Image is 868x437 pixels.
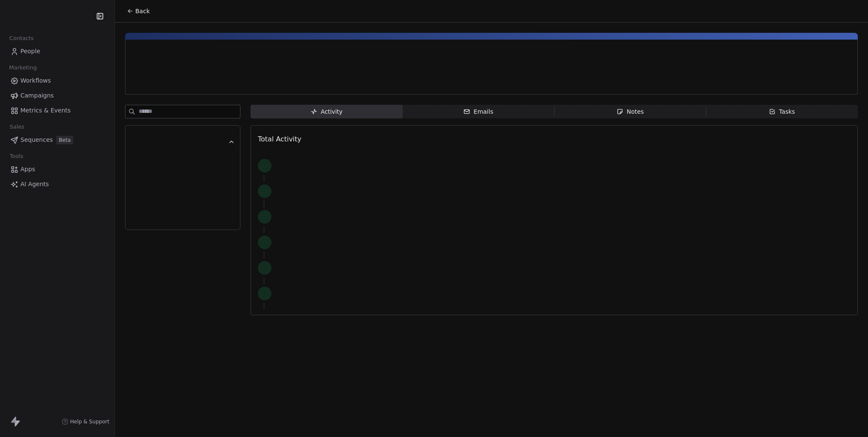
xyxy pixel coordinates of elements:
span: Help & Support [70,418,109,425]
span: Tools [6,150,27,163]
span: Contacts [6,32,37,45]
span: Workflows [20,76,51,85]
a: AI Agents [7,177,108,191]
button: Back [122,3,155,19]
a: Campaigns [7,89,108,103]
div: Notes [617,107,644,116]
span: Sales [6,121,28,133]
span: People [20,47,40,56]
a: Help & Support [62,418,109,425]
span: Beta [56,136,73,144]
div: Tasks [769,107,795,116]
span: Campaigns [20,91,54,100]
a: People [7,44,108,58]
span: AI Agents [20,180,49,189]
div: Emails [463,107,493,116]
a: Workflows [7,74,108,88]
span: Sequences [20,135,53,144]
span: Metrics & Events [20,106,71,115]
a: Apps [7,162,108,176]
a: SequencesBeta [7,133,108,147]
span: Total Activity [258,135,301,143]
span: Back [135,7,150,15]
a: Metrics & Events [7,103,108,118]
span: Apps [20,165,35,174]
span: Marketing [6,61,40,74]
